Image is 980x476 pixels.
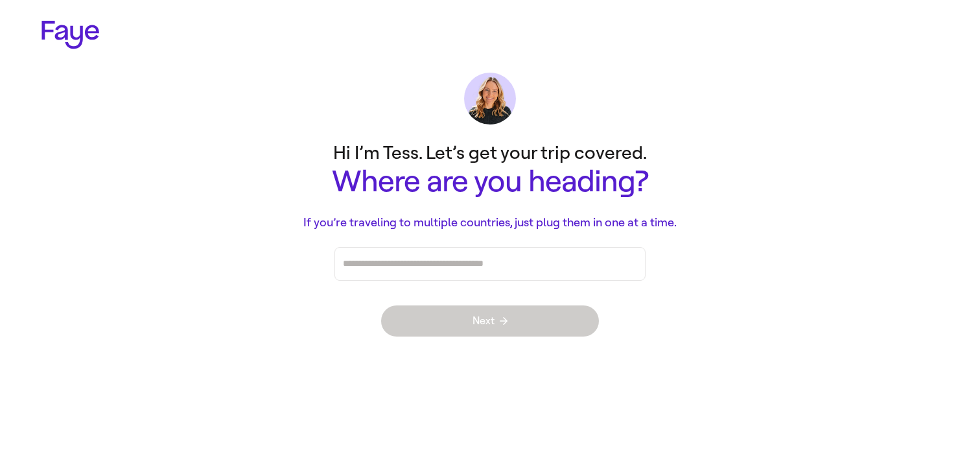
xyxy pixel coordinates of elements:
p: Hi I’m Tess. Let’s get your trip covered. [231,140,749,165]
p: If you’re traveling to multiple countries, just plug them in one at a time. [231,214,749,232]
div: Press enter after you type each destination [343,248,637,280]
span: Next [472,316,507,326]
button: Next [381,305,599,337]
h1: Where are you heading? [231,165,749,198]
